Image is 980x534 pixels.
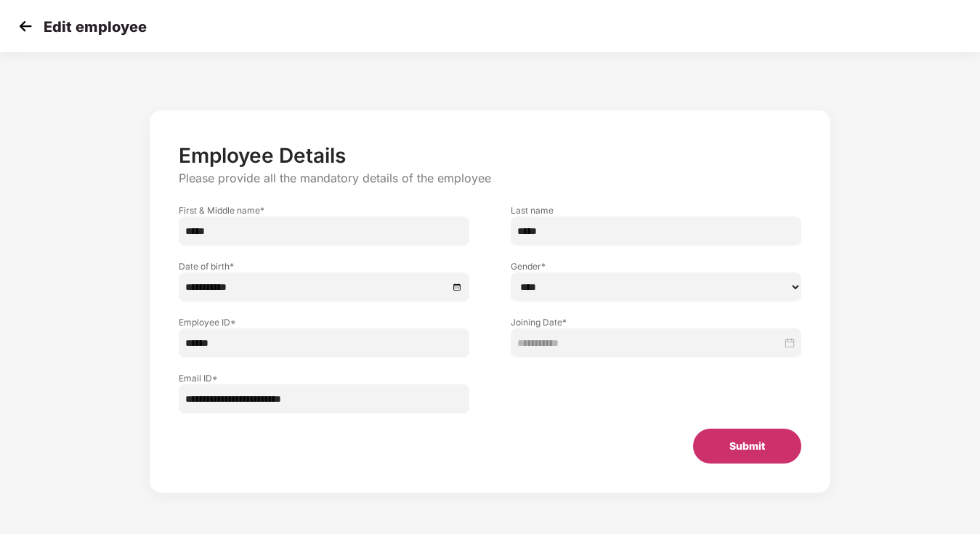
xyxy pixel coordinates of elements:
p: Please provide all the mandatory details of the employee [179,171,801,186]
label: Email ID [179,372,469,384]
label: Joining Date [511,316,801,328]
label: Last name [511,204,801,217]
p: Edit employee [44,18,147,36]
label: Gender [511,260,801,272]
button: Submit [693,429,801,464]
p: Employee Details [179,143,801,168]
label: First & Middle name [179,204,469,217]
label: Date of birth [179,260,469,272]
img: svg+xml;base64,PHN2ZyB4bWxucz0iaHR0cDovL3d3dy53My5vcmcvMjAwMC9zdmciIHdpZHRoPSIzMCIgaGVpZ2h0PSIzMC... [15,15,36,37]
label: Employee ID [179,316,469,328]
